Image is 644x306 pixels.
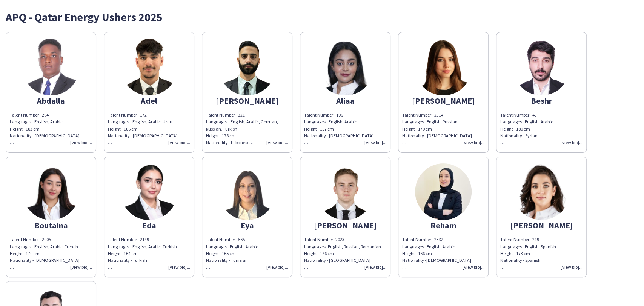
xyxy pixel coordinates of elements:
[121,163,177,220] img: thumb-e1438d06-3729-40c7-a654-10c929cb22c5.png
[402,237,455,263] span: Talent Number - 2332 Languages - English, Arabic Height - 166 cm Nationality -
[317,163,373,220] img: thumb-ec3047b5-4fb5-48fc-a1c0-6fc59cbcdf6c.png
[10,133,80,138] span: Nationality - [DEMOGRAPHIC_DATA]
[206,257,288,271] div: Nationality - Tunisian
[513,163,570,220] img: thumb-4597d15d-2efd-424b-afc5-2d5196827ed2.png
[108,97,190,104] div: Adel
[108,112,147,118] span: Talent Number - 172
[500,97,583,104] div: Beshr
[304,112,374,145] span: Talent Number - 196 Languages - English, Arabic Height - 157 cm Nationality - [DEMOGRAPHIC_DATA]
[10,119,63,125] span: Languages - English, Arabic
[500,222,583,229] div: [PERSON_NAME]
[108,244,177,249] span: Languages - English, Arabic, Turkish
[219,163,275,220] img: thumb-20999c56-5060-4333-9661-14787d279a62.png
[23,163,79,220] img: thumb-e4113425-5afa-4119-9bfc-ab93567e8ec3.png
[10,222,92,229] div: Boutaina
[121,39,177,95] img: thumb-6665b35a09934.jpeg
[108,236,190,243] div: Talent Number - 2149
[108,251,138,256] span: Height - 164 cm
[108,119,172,131] span: Languages - English, Arabic, Urdu Height - 186 cm
[402,222,484,229] div: Reham
[10,97,92,104] div: Abdalla
[304,222,386,229] div: [PERSON_NAME]
[10,112,49,118] span: Talent Number - 294
[108,222,190,229] div: Eda
[402,112,443,118] span: Talent Number - 2314
[206,112,278,145] span: Talent Number - 321 Languages - English, Arabic, German, Russian, Turkish Height - 178 cm Nationa...
[10,126,40,132] span: Height - 183 cm
[230,244,258,249] span: English, Arabic
[513,39,570,95] img: thumb-76f2cc35-27c9-4841-ba5a-f65f1dcadd36.png
[415,39,472,95] img: thumb-b083d176-5831-489b-b25d-683b51895855.png
[10,236,92,243] div: Talent Number - 2005
[108,133,178,138] span: Nationality - [DEMOGRAPHIC_DATA]
[426,257,471,263] span: [DEMOGRAPHIC_DATA]
[304,97,386,104] div: Aliaa
[219,39,275,95] img: thumb-496e2a89-a99d-47c4-93e3-aa2961131a26.png
[304,237,381,270] span: Talent Number -2023 Languages -English, Russian, Romanian Height - 176 cm Nationality - [GEOGRAPH...
[415,163,472,220] img: thumb-68b58ad91a3d3.jpeg
[10,244,80,270] span: Languages - English, Arabic, French Height - 170 cm Nationality - [DEMOGRAPHIC_DATA]
[206,251,236,256] span: Height - 165 cm
[402,119,472,145] span: Languages - English, Russian Height - 170 cm Nationality - [DEMOGRAPHIC_DATA]
[108,257,147,263] span: Nationality - Turkish
[206,222,288,229] div: Eya
[402,97,484,104] div: [PERSON_NAME]
[500,237,556,270] span: Talent Number - 219 Languages - English, Spanish Height - 173 cm Nationality - Spanish
[317,39,373,95] img: thumb-0d4337e6-1892-4017-a1cd-84c876770e08.png
[206,97,288,104] div: [PERSON_NAME]
[23,39,79,95] img: thumb-e61f9c85-7fd5-47f9-b524-67d8794aca7f.png
[206,237,245,249] span: Talent Number - 565 Languages -
[6,11,638,23] div: APQ - Qatar Energy Ushers 2025
[500,112,553,145] span: Talent Number - 43 Languages - English, Arabic Height - 180 cm Nationality - Syrian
